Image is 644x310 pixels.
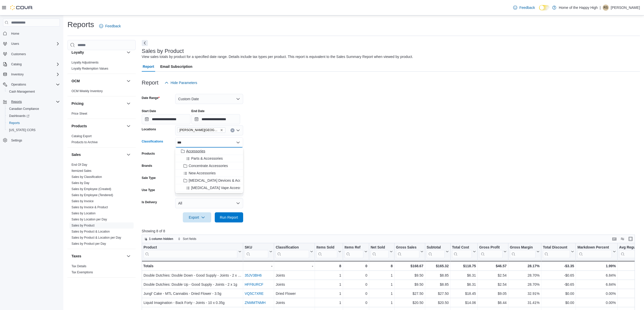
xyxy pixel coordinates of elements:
[7,106,41,112] a: Canadian Compliance
[71,89,103,93] a: OCM Weekly Inventory
[71,50,84,55] h3: Loyalty
[7,120,60,126] span: Reports
[9,41,21,47] button: Users
[9,51,28,57] a: Customers
[191,109,205,113] label: End Date
[452,245,472,258] div: Total Cost
[11,82,26,87] span: Operations
[7,113,60,119] span: Dashboards
[171,80,197,85] span: Hide Parameters
[452,300,476,306] div: $14.06
[175,155,243,162] button: Parts & Accessories
[479,300,507,306] div: $6.44
[71,112,87,115] a: Price Sheet
[426,245,449,258] button: Subtotal
[371,245,389,258] div: Net Sold
[144,272,241,278] div: Double Dutchies: Double Down - Good Supply - Joints - 2 x 1g
[611,236,617,242] button: Keyboard shortcuts
[316,263,341,269] div: 8
[142,236,175,242] button: 1 column hidden
[276,291,313,297] div: Dried Flower
[510,281,540,287] div: 28.70%
[7,127,60,133] span: Washington CCRS
[183,212,211,222] button: Export
[71,181,90,185] a: Sales by Day
[9,137,24,143] a: Settings
[71,271,93,274] a: Tax Exemptions
[71,236,121,239] a: Sales by Product & Location per Day
[71,140,98,144] a: Products to Archive
[245,245,268,250] div: SKU
[371,300,393,306] div: 1
[144,245,237,258] div: Product
[371,272,393,278] div: 1
[71,169,92,173] span: Itemized Sales
[9,137,60,143] span: Settings
[71,270,93,274] span: Tax Exemptions
[371,245,389,250] div: Net Sold
[144,281,241,287] div: Double Dutchies: Double Up - Good Supply - Joints - 2 x 1g
[427,281,449,287] div: $8.85
[71,211,96,215] span: Sales by Location
[1,137,62,144] button: Settings
[7,120,22,126] a: Reports
[71,217,107,221] span: Sales by Location per Day
[5,105,62,112] button: Canadian Compliance
[142,152,155,156] label: Products
[142,188,155,192] label: Use Type
[543,245,570,258] div: Total Discount
[316,245,337,258] div: Items Sold
[215,212,243,222] button: Run Report
[9,30,60,36] span: Home
[316,272,341,278] div: 1
[7,89,60,95] span: Cash Management
[10,5,33,10] img: Cova
[371,245,393,258] button: Net Sold
[175,148,243,192] div: Choose from the following options
[71,264,86,268] a: Tax Details
[71,134,92,138] span: Catalog Export
[600,5,601,11] p: |
[11,32,19,36] span: Home
[71,236,121,240] span: Sales by Product & Location per Day
[511,3,537,13] a: Feedback
[345,263,367,269] div: 0
[71,67,108,70] a: Loyalty Redemption Values
[316,291,341,297] div: 1
[345,245,363,250] div: Items Ref
[71,205,108,209] span: Sales by Invoice & Product
[603,5,609,11] div: Rachel Snelgrove
[126,152,132,158] button: Sales
[71,78,124,84] button: OCM
[67,263,136,277] div: Taxes
[396,300,423,306] div: $20.50
[9,121,20,125] span: Reports
[67,59,136,74] div: Loyalty
[189,171,216,176] span: New Accessories
[143,263,241,269] div: Totals
[543,245,570,250] div: Total Discount
[9,114,29,118] span: Dashboards
[126,78,132,84] button: OCM
[97,21,123,31] a: Feedback
[345,272,367,278] div: 0
[371,291,393,297] div: 1
[220,129,223,132] button: Remove Kingston - Brock Street - Fire & Flower from selection in this group
[71,163,87,167] span: End Of Day
[11,72,24,76] span: Inventory
[71,60,99,65] span: Loyalty Adjustments
[142,54,413,59] div: View sales totals by product for a specified date range. Details include tax types per product. T...
[479,263,507,269] div: $46.57
[276,300,313,306] div: Joints
[7,113,31,119] a: Dashboards
[71,223,95,228] span: Sales by Product
[5,127,62,134] button: [US_STATE] CCRS
[479,281,507,287] div: $2.54
[9,71,26,77] button: Inventory
[142,127,156,131] label: Locations
[175,94,243,104] button: Custom Date
[11,62,22,66] span: Catalog
[191,114,240,124] input: Press the down key to open a popover containing a calendar.
[452,245,472,250] div: Total Cost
